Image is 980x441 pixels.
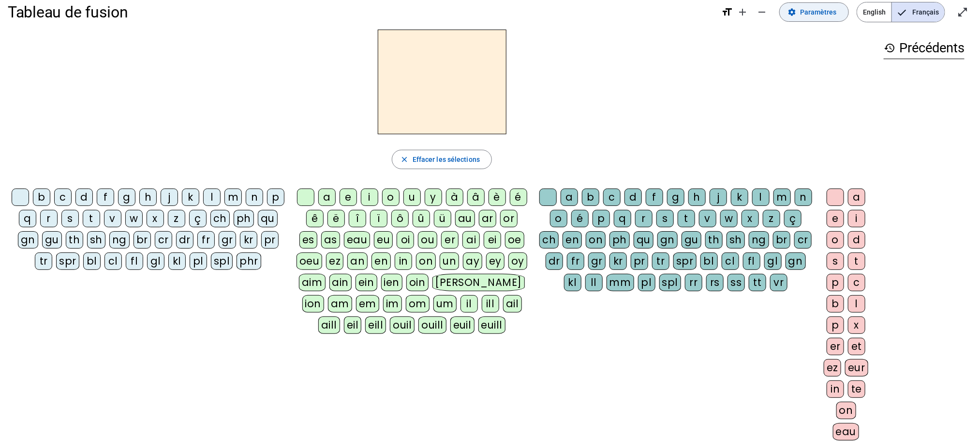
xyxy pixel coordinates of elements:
div: s [61,210,79,227]
div: pl [638,274,655,291]
div: ph [234,210,254,227]
div: t [678,210,695,227]
span: Effacer les sélections [413,154,480,165]
mat-icon: format_size [721,6,733,18]
div: th [66,231,83,249]
div: ar [479,210,496,227]
div: o [827,231,844,249]
div: c [54,189,72,206]
div: cl [722,252,739,270]
div: im [383,295,402,313]
div: k [731,189,748,206]
div: ouil [390,316,415,334]
div: br [134,231,151,249]
div: d [848,231,865,249]
div: a [848,189,865,206]
div: s [656,210,674,227]
div: fr [197,231,215,249]
div: é [510,189,527,206]
div: er [441,231,459,249]
div: euil [450,316,475,334]
div: dr [176,231,193,249]
div: v [104,210,121,227]
div: un [440,252,459,270]
div: ch [539,231,559,249]
div: spl [659,274,682,291]
mat-icon: settings [787,8,796,16]
div: dr [546,252,563,270]
div: g [667,189,684,206]
div: gl [147,252,164,270]
div: x [742,210,759,227]
div: et [848,338,865,355]
div: l [752,189,770,206]
div: d [624,189,642,206]
div: gn [657,231,678,249]
div: mm [607,274,634,291]
div: oi [397,231,414,249]
div: o [382,189,400,206]
div: à [446,189,463,206]
div: a [318,189,336,206]
div: vr [770,274,787,291]
div: um [433,295,457,313]
mat-icon: remove [756,6,768,18]
span: Paramètres [800,6,837,18]
mat-icon: add [737,6,748,18]
div: kr [609,252,627,270]
div: on [836,402,856,419]
div: ç [189,210,207,227]
div: om [406,295,430,313]
div: eu [374,231,393,249]
div: é [571,210,589,227]
div: oin [406,274,429,291]
div: p [827,274,844,291]
div: ail [503,295,522,313]
div: b [827,295,844,313]
div: ng [749,231,769,249]
div: p [267,189,284,206]
div: n [246,189,263,206]
div: am [328,295,352,313]
div: pr [261,231,279,249]
div: or [500,210,518,227]
div: f [97,189,114,206]
div: en [371,252,391,270]
div: t [848,252,865,270]
div: rr [685,274,702,291]
div: ay [463,252,482,270]
div: o [550,210,567,227]
div: fl [126,252,143,270]
div: qu [634,231,653,249]
div: au [455,210,475,227]
div: aim [299,274,326,291]
div: pl [190,252,207,270]
div: kl [564,274,581,291]
div: î [349,210,366,227]
div: ein [356,274,377,291]
div: eil [344,316,362,334]
div: c [848,274,865,291]
div: gu [42,231,62,249]
div: v [699,210,716,227]
div: eur [845,359,868,377]
div: cr [794,231,812,249]
div: ë [327,210,345,227]
div: fr [567,252,584,270]
div: a [561,189,578,206]
div: tr [35,252,52,270]
div: ei [484,231,501,249]
div: kr [240,231,257,249]
div: eau [833,423,860,441]
div: gn [786,252,806,270]
mat-icon: close [400,155,409,164]
div: en [563,231,582,249]
div: te [848,380,865,398]
div: ü [434,210,451,227]
mat-button-toggle-group: Language selection [857,2,945,22]
div: il [460,295,478,313]
div: k [182,189,199,206]
div: oy [508,252,527,270]
div: t [83,210,100,227]
div: br [773,231,790,249]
